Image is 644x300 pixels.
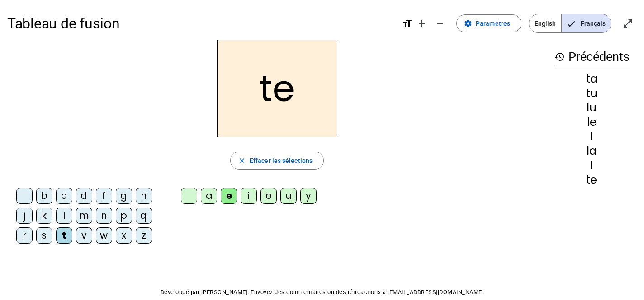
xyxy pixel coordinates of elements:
[554,47,630,67] h3: Précédents
[280,188,297,204] div: u
[76,227,92,244] div: v
[36,227,52,244] div: s
[554,131,630,142] div: l
[217,40,337,137] h2: te
[554,175,630,185] div: te
[554,51,565,62] mat-icon: history
[116,208,132,224] div: p
[238,157,246,165] mat-icon: close
[435,18,445,29] mat-icon: remove
[241,188,257,204] div: i
[7,9,395,38] h1: Tableau de fusion
[622,18,633,29] mat-icon: open_in_full
[554,74,630,84] div: ta
[36,208,52,224] div: k
[96,188,112,204] div: f
[221,188,237,204] div: e
[56,188,72,204] div: c
[136,208,152,224] div: q
[230,152,324,170] button: Effacer les sélections
[554,160,630,171] div: l
[76,208,92,224] div: m
[136,188,152,204] div: h
[56,208,72,224] div: l
[554,117,630,128] div: le
[417,18,427,29] mat-icon: add
[554,102,630,113] div: lu
[413,14,431,32] button: Augmenter la taille de la police
[96,208,112,224] div: n
[402,18,413,29] mat-icon: format_size
[619,14,637,32] button: Entrer en plein écran
[300,188,317,204] div: y
[554,88,630,99] div: tu
[76,188,92,204] div: d
[36,188,52,204] div: b
[529,14,611,33] mat-button-toggle-group: Language selection
[431,14,449,32] button: Diminuer la taille de la police
[464,19,472,28] mat-icon: settings
[250,155,313,166] span: Effacer les sélections
[96,227,112,244] div: w
[136,227,152,244] div: z
[476,18,510,29] span: Paramètres
[56,227,72,244] div: t
[16,208,33,224] div: j
[116,188,132,204] div: g
[562,14,611,32] span: Français
[116,227,132,244] div: x
[16,227,33,244] div: r
[554,146,630,157] div: la
[456,14,521,32] button: Paramètres
[201,188,217,204] div: a
[7,287,637,298] p: Développé par [PERSON_NAME]. Envoyez des commentaires ou des rétroactions à [EMAIL_ADDRESS][DOMAI...
[260,188,277,204] div: o
[529,14,561,32] span: English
